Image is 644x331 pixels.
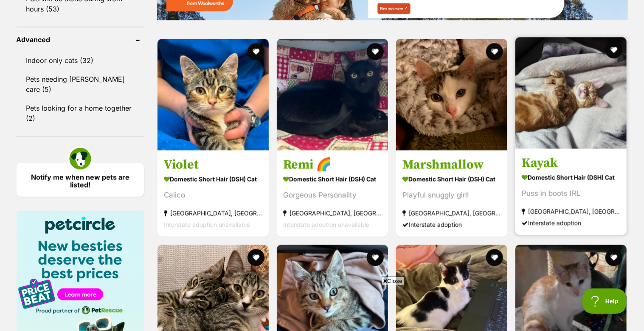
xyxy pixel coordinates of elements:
strong: [GEOGRAPHIC_DATA], [GEOGRAPHIC_DATA] [522,205,620,217]
iframe: Help Scout Beacon - Open [582,288,627,314]
a: Pets needing [PERSON_NAME] care (5) [17,70,144,98]
img: Kayak - Domestic Short Hair (DSH) Cat [515,37,627,148]
strong: Domestic Short Hair (DSH) Cat [283,173,382,185]
button: favourite [367,249,384,266]
strong: Domestic Short Hair (DSH) Cat [164,173,262,185]
a: Violet Domestic Short Hair (DSH) Cat Calico [GEOGRAPHIC_DATA], [GEOGRAPHIC_DATA] Interstate adopt... [157,150,269,237]
strong: [GEOGRAPHIC_DATA], [GEOGRAPHIC_DATA] [402,207,501,219]
span: Interstate adoption unavailable [164,221,250,228]
strong: Domestic Short Hair (DSH) Cat [522,171,620,183]
div: Interstate adoption [402,219,501,230]
h3: Violet [164,157,262,173]
button: favourite [606,249,623,266]
img: Marshmallow - Domestic Short Hair (DSH) Cat [396,39,507,150]
button: favourite [247,249,264,266]
button: favourite [486,249,503,266]
div: Puss in boots IRL [522,188,620,199]
img: Remi 🌈 - Domestic Short Hair (DSH) Cat [277,39,388,150]
h3: Marshmallow [402,157,501,173]
span: Close [382,277,405,285]
div: Gorgeous Personality [283,189,382,201]
iframe: Advertisement [116,288,528,327]
strong: Domestic Short Hair (DSH) Cat [402,173,501,185]
button: favourite [247,43,264,60]
h3: Remi 🌈 [283,157,382,173]
div: Calico [164,189,262,201]
button: favourite [367,43,384,60]
strong: [GEOGRAPHIC_DATA], [GEOGRAPHIC_DATA] [283,207,382,219]
h3: Kayak [522,155,620,171]
div: Playful snuggly girl! [402,189,501,201]
div: Interstate adoption [522,217,620,228]
button: favourite [486,43,503,60]
a: Pets looking for a home together (2) [17,99,144,127]
a: Kayak Domestic Short Hair (DSH) Cat Puss in boots IRL [GEOGRAPHIC_DATA], [GEOGRAPHIC_DATA] Inters... [515,148,627,235]
a: Notify me when new pets are listed! [17,163,144,197]
header: Advanced [17,36,144,43]
span: Interstate adoption unavailable [283,221,369,228]
a: Indoor only cats (32) [17,51,144,69]
img: Violet - Domestic Short Hair (DSH) Cat [157,39,269,150]
button: favourite [606,41,623,58]
a: Remi 🌈 Domestic Short Hair (DSH) Cat Gorgeous Personality [GEOGRAPHIC_DATA], [GEOGRAPHIC_DATA] In... [277,150,388,237]
a: Marshmallow Domestic Short Hair (DSH) Cat Playful snuggly girl! [GEOGRAPHIC_DATA], [GEOGRAPHIC_DA... [396,150,507,237]
strong: [GEOGRAPHIC_DATA], [GEOGRAPHIC_DATA] [164,207,262,219]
